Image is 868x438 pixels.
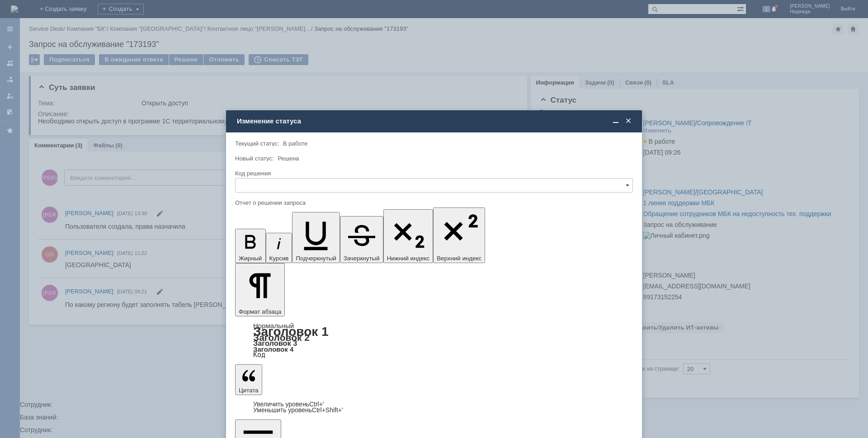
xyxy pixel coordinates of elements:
span: Ctrl+' [309,400,324,408]
div: Отчет о решении запроса [235,200,631,206]
span: В работе [283,140,307,147]
span: Жирный [239,255,262,262]
span: Курсив [269,255,289,262]
span: Зачеркнутый [344,255,380,262]
a: Increase [253,400,324,408]
span: Подчеркнутый [296,255,336,262]
a: Заголовок 1 [253,325,329,339]
span: Формат абзаца [239,308,281,315]
a: Код [253,351,265,359]
button: Формат абзаца [235,263,285,316]
div: Код решения [235,170,631,176]
span: Цитата [239,387,259,394]
a: Заголовок 4 [253,345,293,353]
label: Текущий статус: [235,140,279,147]
button: Жирный [235,229,266,263]
button: Подчеркнутый [292,212,340,263]
span: Верхний индекс [437,255,481,262]
span: Закрыть [624,117,633,125]
button: Верхний индекс [433,207,485,263]
a: Нормальный [253,322,294,330]
span: Решена [278,155,299,162]
button: Нижний индекс [383,209,434,263]
div: Цитата [235,401,633,413]
a: Заголовок 3 [253,339,297,347]
button: Цитата [235,364,262,395]
a: Заголовок 2 [253,332,310,343]
button: Курсив [266,233,292,263]
span: Ctrl+Shift+' [312,406,343,414]
div: Формат абзаца [235,323,633,358]
label: Новый статус: [235,155,274,162]
button: Зачеркнутый [340,216,383,263]
span: Нижний индекс [387,255,430,262]
span: Свернуть (Ctrl + M) [611,117,620,125]
a: Decrease [253,406,343,414]
div: Изменение статуса [237,117,633,125]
